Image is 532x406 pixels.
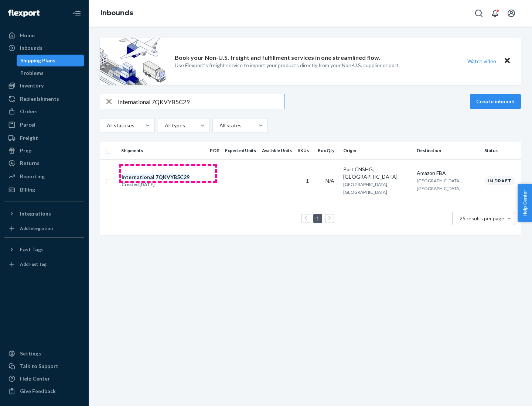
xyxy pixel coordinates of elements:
[118,142,207,159] th: Shipments
[4,223,84,234] a: Add Integration
[4,119,84,131] a: Parcel
[325,178,334,184] span: N/A
[20,121,35,128] div: Parcel
[106,122,107,129] input: All statuses
[20,388,56,395] div: Give Feedback
[4,157,84,169] a: Returns
[4,30,84,41] a: Home
[315,215,321,221] a: Page 1 is your current page
[504,6,519,21] button: Open account menu
[69,6,84,21] button: Close Navigation
[20,134,38,142] div: Freight
[414,142,481,159] th: Destination
[295,142,315,159] th: SKUs
[20,362,58,370] div: Talk to Support
[484,176,515,185] div: In draft
[470,94,521,109] button: Create inbound
[122,174,154,180] em: International
[4,93,84,105] a: Replenishments
[4,80,84,92] a: Inventory
[20,261,47,267] div: Add Fast Tag
[417,178,462,191] span: [GEOGRAPHIC_DATA], [GEOGRAPHIC_DATA]
[502,56,512,66] button: Close
[164,122,165,129] input: All types
[207,142,222,159] th: PO#
[4,132,84,144] a: Freight
[4,373,84,385] a: Help Center
[20,69,44,77] div: Problems
[20,375,50,382] div: Help Center
[417,169,478,177] div: Amazon FBA
[340,142,414,159] th: Origin
[175,54,380,62] p: Book your Non-U.S. freight and fulfillment services in one streamlined flow.
[4,145,84,156] a: Prep
[20,108,38,115] div: Orders
[4,208,84,220] button: Integrations
[222,142,259,159] th: Expected Units
[488,6,502,21] button: Open notifications
[259,142,295,159] th: Available Units
[20,82,44,89] div: Inventory
[4,184,84,196] a: Billing
[100,9,133,17] a: Inbounds
[20,159,40,167] div: Returns
[17,55,85,66] a: Shipping Plans
[306,178,309,184] span: 1
[17,67,85,79] a: Problems
[481,142,521,159] th: Status
[471,6,486,21] button: Open Search Box
[518,184,532,222] button: Help Center
[4,244,84,255] button: Fast Tags
[156,174,190,180] em: 7QKVYB5C29
[343,182,388,195] span: [GEOGRAPHIC_DATA], [GEOGRAPHIC_DATA]
[8,10,40,17] img: Flexport logo
[95,3,139,24] ol: breadcrumbs
[20,246,44,253] div: Fast Tags
[20,225,53,231] div: Add Integration
[20,32,35,39] div: Home
[460,215,504,221] span: 25 results per page
[20,147,31,154] div: Prep
[118,94,284,109] input: Search inbounds by name, destination, msku...
[20,210,51,217] div: Integrations
[122,181,190,188] div: Created [DATE]
[4,360,84,372] a: Talk to Support
[4,348,84,359] a: Settings
[463,56,501,66] button: Watch video
[4,171,84,182] a: Reporting
[175,62,400,69] p: Use Flexport’s freight service to import your products directly from your Non-U.S. supplier or port.
[20,173,45,180] div: Reporting
[315,142,340,159] th: Box Qty
[4,385,84,397] button: Give Feedback
[20,95,59,103] div: Replenishments
[20,350,41,357] div: Settings
[4,42,84,54] a: Inbounds
[343,166,411,180] div: Port CNSHG, [GEOGRAPHIC_DATA]
[4,106,84,117] a: Orders
[20,44,42,52] div: Inbounds
[287,178,292,184] span: —
[4,258,84,270] a: Add Fast Tag
[219,122,219,129] input: All states
[210,178,214,184] span: —
[20,57,55,64] div: Shipping Plans
[20,186,35,193] div: Billing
